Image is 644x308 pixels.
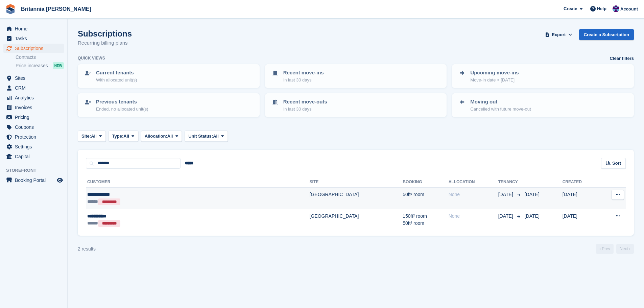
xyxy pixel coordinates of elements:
[403,177,448,188] th: Booking
[16,62,64,69] a: Price increases NEW
[610,55,634,62] a: Clear filters
[86,177,310,188] th: Customer
[3,93,64,102] a: menu
[91,133,97,140] span: All
[15,175,55,185] span: Booking Portal
[78,55,105,61] h6: Quick views
[595,244,635,254] nav: Page
[310,188,403,209] td: [GEOGRAPHIC_DATA]
[78,131,106,142] button: Site: All
[78,65,259,87] a: Current tenants With allocated unit(s)
[167,133,173,140] span: All
[15,44,55,53] span: Subscriptions
[3,73,64,83] a: menu
[16,63,48,69] span: Price increases
[6,167,67,174] span: Storefront
[109,131,138,142] button: Type: All
[470,106,531,113] p: Cancelled with future move-out
[470,69,519,77] p: Upcoming move-ins
[453,94,633,116] a: Moving out Cancelled with future move-out
[96,98,148,106] p: Previous tenants
[612,160,621,167] span: Sort
[3,132,64,142] a: menu
[3,34,64,43] a: menu
[5,4,16,14] img: stora-icon-8386f47178a22dfd0bd8f6a31ec36ba5ce8667c1dd55bd0f319d3a0aa187defe.svg
[3,24,64,33] a: menu
[185,131,228,142] button: Unit Status: All
[266,65,446,87] a: Recent move-ins In last 30 days
[15,113,55,122] span: Pricing
[56,176,64,184] a: Preview store
[449,177,498,188] th: Allocation
[470,98,531,106] p: Moving out
[53,62,64,69] div: NEW
[15,83,55,93] span: CRM
[15,34,55,43] span: Tasks
[96,69,137,77] p: Current tenants
[3,175,64,185] a: menu
[563,188,599,209] td: [DATE]
[563,177,599,188] th: Created
[15,93,55,102] span: Analytics
[16,54,64,61] a: Contracts
[525,213,540,219] span: [DATE]
[112,133,124,140] span: Type:
[15,142,55,151] span: Settings
[213,133,219,140] span: All
[596,244,614,254] a: Previous
[15,152,55,161] span: Capital
[123,133,129,140] span: All
[18,3,94,15] a: Britannia [PERSON_NAME]
[15,122,55,132] span: Coupons
[310,209,403,230] td: [GEOGRAPHIC_DATA]
[283,69,324,77] p: Recent move-ins
[78,245,96,253] div: 2 results
[449,191,498,198] div: None
[15,132,55,142] span: Protection
[3,152,64,161] a: menu
[96,77,137,84] p: With allocated unit(s)
[78,29,132,38] h1: Subscriptions
[564,5,577,12] span: Create
[3,103,64,112] a: menu
[620,6,638,13] span: Account
[78,94,259,116] a: Previous tenants Ended, no allocated unit(s)
[498,213,515,220] span: [DATE]
[145,133,167,140] span: Allocation:
[3,113,64,122] a: menu
[3,142,64,151] a: menu
[15,103,55,112] span: Invoices
[616,244,634,254] a: Next
[579,29,634,40] a: Create a Subscription
[15,24,55,33] span: Home
[283,106,327,113] p: In last 30 days
[3,44,64,53] a: menu
[613,5,619,12] img: Becca Clark
[3,122,64,132] a: menu
[563,209,599,230] td: [DATE]
[449,213,498,220] div: None
[188,133,213,140] span: Unit Status:
[597,5,606,12] span: Help
[15,73,55,83] span: Sites
[403,209,448,230] td: 150ft² room 50ft² room
[283,77,324,84] p: In last 30 days
[96,106,148,113] p: Ended, no allocated unit(s)
[3,83,64,93] a: menu
[525,192,540,197] span: [DATE]
[403,188,448,209] td: 50ft² room
[544,29,574,40] button: Export
[310,177,403,188] th: Site
[498,177,522,188] th: Tenancy
[141,131,182,142] button: Allocation: All
[78,39,132,47] p: Recurring billing plans
[498,191,515,198] span: [DATE]
[81,133,91,140] span: Site:
[266,94,446,116] a: Recent move-outs In last 30 days
[283,98,327,106] p: Recent move-outs
[453,65,633,87] a: Upcoming move-ins Move-in date > [DATE]
[470,77,519,84] p: Move-in date > [DATE]
[552,31,566,38] span: Export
